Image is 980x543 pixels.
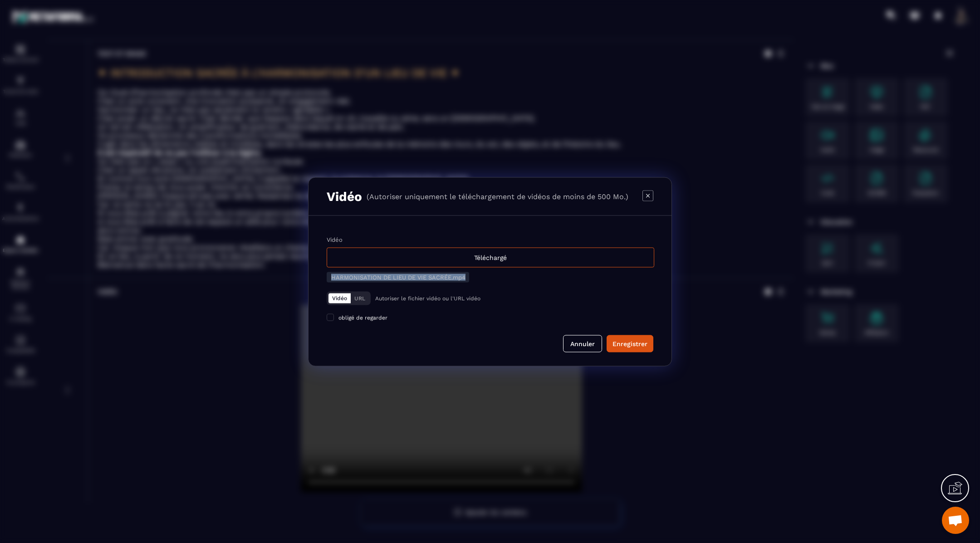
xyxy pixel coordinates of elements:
[328,293,351,303] button: Vidéo
[338,314,387,321] span: obligé de regarder
[351,293,369,303] button: URL
[327,189,362,204] h3: Vidéo
[563,335,602,352] button: Annuler
[612,339,647,348] div: Enregistrer
[942,507,969,534] a: Ouvrir le chat
[367,192,628,201] p: (Autoriser uniquement le téléchargement de vidéos de moins de 500 Mo.)
[331,274,465,280] span: HARMONISATION DE LIEU DE VIE SACRÉE.mp4
[327,247,654,267] div: Téléchargé
[375,295,480,301] p: Autoriser le fichier vidéo ou l'URL vidéo
[607,335,653,352] button: Enregistrer
[327,236,343,243] label: Vidéo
